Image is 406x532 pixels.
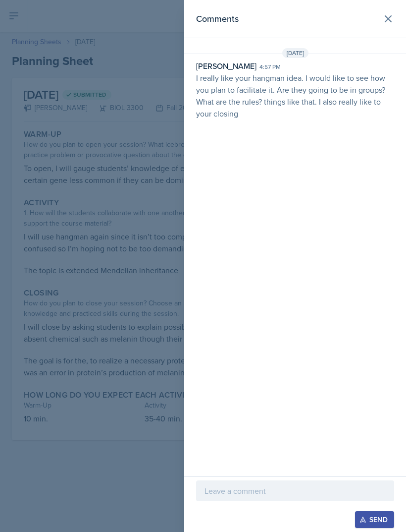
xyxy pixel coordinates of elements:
[196,72,394,119] p: I really like your hangman idea. I would like to see how you plan to facilitate it. Are they goin...
[355,511,394,528] button: Send
[282,48,308,58] span: [DATE]
[196,12,239,26] h2: Comments
[361,516,388,524] div: Send
[259,62,281,71] div: 4:57 pm
[196,60,256,72] div: [PERSON_NAME]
